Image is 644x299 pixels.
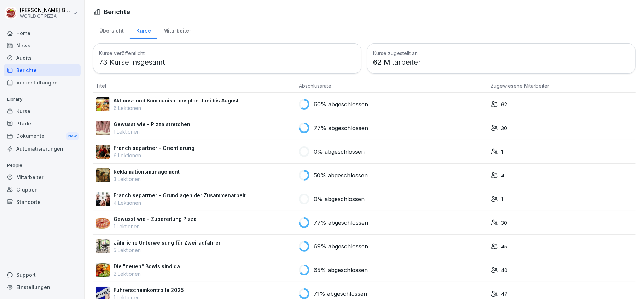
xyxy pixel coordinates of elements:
p: 77% abgeschlossen [314,218,368,227]
p: 1 Lektionen [114,128,190,135]
div: New [66,132,79,140]
p: 69% abgeschlossen [314,242,368,251]
p: 1 [501,148,503,156]
span: Titel [96,83,106,89]
p: 60% abgeschlossen [314,100,368,109]
p: Franchisepartner - Orientierung [114,144,195,152]
p: 65% abgeschlossen [314,266,368,274]
a: Kurse [130,21,157,39]
p: 6 Lektionen [114,152,195,159]
p: 45 [501,243,507,250]
span: Zugewiesene Mitarbeiter [491,83,550,89]
p: 0% abgeschlossen [314,147,365,156]
img: omtcyif9wkfkbfxep8chs03y.png [96,121,110,135]
p: Library [4,94,81,105]
a: Kurse [4,105,81,117]
a: Übersicht [93,21,130,39]
h1: Berichte [104,7,130,17]
p: 4 [501,172,505,179]
p: 77% abgeschlossen [314,124,368,132]
p: WORLD OF PIZZA [20,14,71,19]
p: 47 [501,290,508,298]
a: Mitarbeiter [4,171,81,183]
p: Gewusst wie - Zubereitung Pizza [114,215,197,223]
p: 5 Lektionen [114,246,221,254]
p: 40 [501,266,508,274]
p: 71% abgeschlossen [314,289,367,298]
a: Pfade [4,117,81,130]
h3: Kurse zugestellt an [373,49,630,57]
p: 1 Lektionen [114,223,197,230]
a: DokumenteNew [4,130,81,143]
img: jg5uy95jeicgu19gkip2jpcz.png [96,192,110,206]
p: Gewusst wie - Pizza stretchen [114,121,190,128]
p: Franchisepartner - Grundlagen der Zusammenarbeit [114,192,246,199]
img: wv9qdipp89lowhfx6mawjprm.png [96,97,110,111]
a: Home [4,27,81,39]
a: Veranstaltungen [4,76,81,89]
p: 2 Lektionen [114,270,180,277]
a: Einstellungen [4,281,81,293]
p: 6 Lektionen [114,104,239,112]
p: 30 [501,124,507,132]
a: Standorte [4,196,81,208]
img: bouf15oelds2wxidnq528fj0.png [96,263,110,277]
a: Berichte [4,64,81,76]
p: 3 Lektionen [114,175,180,183]
h3: Kurse veröffentlicht [99,49,355,57]
p: 50% abgeschlossen [314,171,368,180]
img: t4g7eu33fb3xcinggz4rhe0w.png [96,145,110,159]
p: People [4,160,81,171]
div: Dokumente [4,130,81,143]
p: Führerscheinkontrolle 2025 [114,286,184,294]
p: 73 Kurse insgesamt [99,57,355,68]
a: Mitarbeiter [157,21,197,39]
p: 0% abgeschlossen [314,195,365,203]
a: Audits [4,52,81,64]
p: 1 [501,195,503,203]
p: Jährliche Unterweisung für Zweiradfahrer [114,239,221,246]
img: zqdznxjrw9j5y4u7eskv93ih.png [96,239,110,253]
p: Reklamationsmanagement [114,168,180,175]
p: 62 [501,101,507,108]
th: Abschlussrate [296,79,488,93]
a: News [4,39,81,52]
div: Support [4,269,81,281]
p: [PERSON_NAME] Goldmann [20,7,71,13]
p: Die "neuen" Bowls sind da [114,263,180,270]
p: 4 Lektionen [114,199,246,206]
img: tp0zhz27ks0g0cb4ibmweuhx.png [96,168,110,182]
a: Gruppen [4,183,81,196]
a: Automatisierungen [4,142,81,155]
p: Aktions- und Kommunikationsplan Juni bis August [114,97,239,104]
img: s93ht26mv7ymj1vrnqc7xuzu.png [96,216,110,230]
p: 30 [501,219,507,227]
p: 62 Mitarbeiter [373,57,630,68]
